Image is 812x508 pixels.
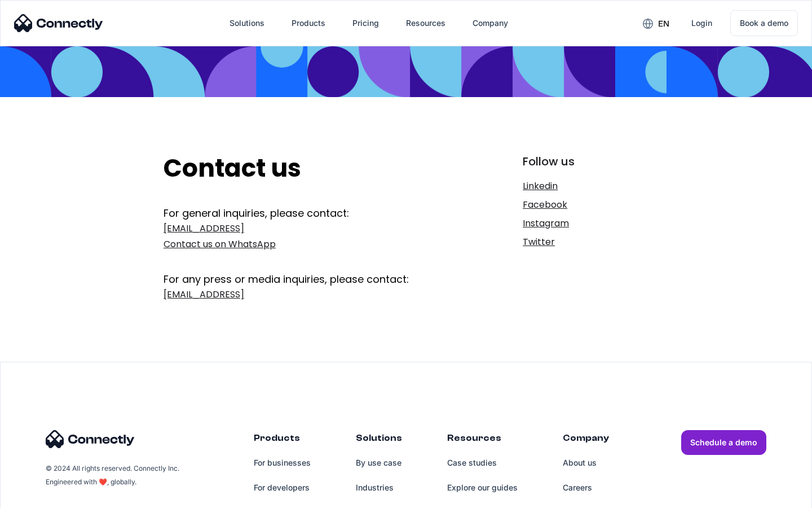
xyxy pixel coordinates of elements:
h2: Contact us [164,154,449,183]
div: Company [563,430,609,450]
img: Connectly Logo [46,430,135,448]
div: en [658,16,669,32]
div: Solutions [356,430,402,450]
div: Pricing [352,15,379,31]
a: Linkedin [523,178,648,194]
div: For general inquiries, please contact: [164,206,449,221]
img: Connectly Logo [14,14,103,32]
a: Pricing [343,10,388,37]
div: Resources [447,430,518,450]
div: Products [292,15,325,31]
a: Login [682,10,721,37]
div: Company [473,15,508,31]
div: For any press or media inquiries, please contact: [164,255,449,287]
a: For businesses [254,450,311,475]
a: Explore our guides [447,475,518,500]
a: Twitter [523,234,648,250]
div: © 2024 All rights reserved. Connectly Inc. Engineered with ❤️, globally. [46,462,181,489]
a: Case studies [447,450,518,475]
div: Products [254,430,311,450]
div: Login [691,15,712,31]
div: Resources [406,15,445,31]
a: Schedule a demo [681,430,766,455]
a: [EMAIL_ADDRESS]Contact us on WhatsApp [164,221,449,252]
a: For developers [254,475,311,500]
a: Book a demo [730,10,798,36]
div: Follow us [523,154,648,169]
a: By use case [356,450,402,475]
a: About us [563,450,609,475]
ul: Language list [23,488,68,504]
aside: Language selected: English [11,488,68,504]
a: Careers [563,475,609,500]
a: Industries [356,475,402,500]
a: Facebook [523,197,648,213]
div: Solutions [230,15,264,31]
a: [EMAIL_ADDRESS] [164,287,449,303]
a: Instagram [523,216,648,231]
